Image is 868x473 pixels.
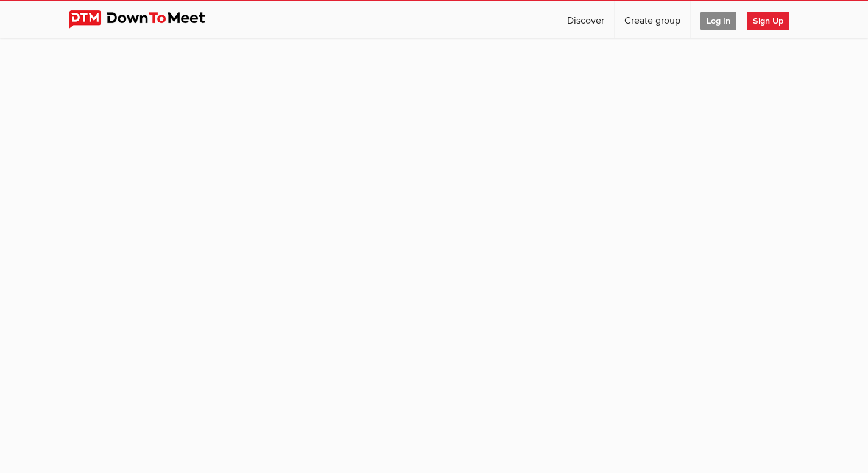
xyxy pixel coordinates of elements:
span: Sign Up [747,12,789,30]
img: DownToMeet [69,10,224,29]
a: Create group [615,1,690,38]
a: Discover [557,1,614,38]
a: Sign Up [747,1,799,38]
span: Log In [700,12,736,30]
a: Log In [691,1,746,38]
